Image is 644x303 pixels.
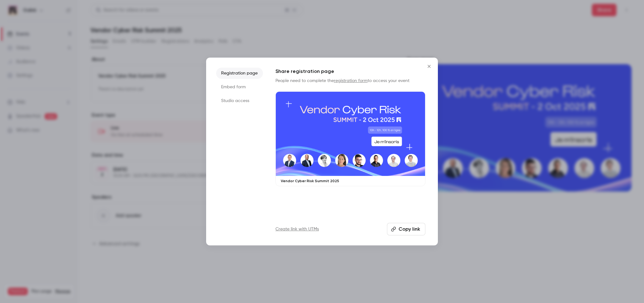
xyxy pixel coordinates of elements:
[216,68,263,79] li: Registration page
[334,79,368,83] a: registration form
[275,78,425,84] p: People need to complete the to access your event
[275,226,319,232] a: Create link with UTMs
[216,95,263,106] li: Studio access
[387,223,425,235] button: Copy link
[275,68,425,75] h1: Share registration page
[423,60,435,73] button: Close
[281,178,420,183] p: Vendor Cyber Risk Summit 2025
[275,91,425,186] a: Vendor Cyber Risk Summit 2025
[216,81,263,93] li: Embed form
